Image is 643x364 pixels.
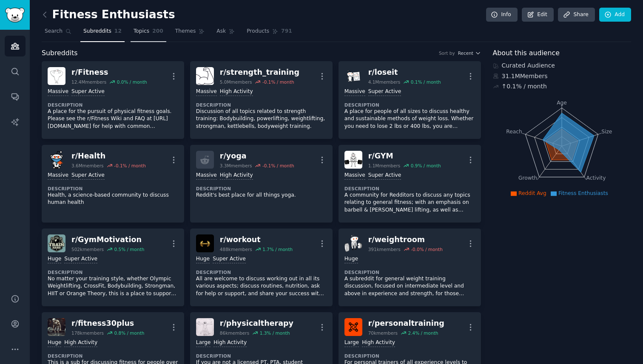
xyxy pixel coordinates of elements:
div: 70k members [368,330,398,336]
p: Discussion of all topics related to strength training: Bodybuilding, powerlifting, weightlifting,... [196,108,327,130]
a: Info [486,8,518,22]
div: Super Active [213,255,246,263]
div: -0.1 % / month [262,79,294,85]
dt: Description [344,186,475,192]
span: 200 [152,28,163,35]
a: r/yoga3.3Mmembers-0.1% / monthMassiveHigh ActivityDescriptionReddit's best place for all things y... [190,145,333,223]
div: Large [344,339,359,347]
div: -0.1 % / month [262,163,294,169]
span: Fitness Enthusiasts [558,190,608,196]
div: 5.0M members [220,79,252,85]
tspan: Reach [506,128,522,134]
div: r/ physicaltherapy [220,318,293,329]
div: Huge [48,255,61,263]
div: r/ strength_training [220,67,299,78]
p: A subreddit for general weight training discussion, focused on intermediate level and above in ex... [344,275,475,298]
div: Super Active [368,172,401,180]
div: Sort by [439,50,455,56]
div: High Activity [362,339,395,347]
a: Share [558,8,595,22]
div: 3.6M members [71,163,104,169]
tspan: Age [557,100,567,106]
img: GymMotivation [48,234,65,252]
div: 178k members [71,330,104,336]
div: r/ GYM [368,151,441,161]
p: A place for people of all sizes to discuss healthy and sustainable methods of weight loss. Whethe... [344,108,475,130]
a: loseitr/loseit4.1Mmembers0.1% / monthMassiveSuper ActiveDescriptionA place for people of all size... [339,61,481,139]
img: strength_training [196,67,214,85]
dt: Description [196,353,327,359]
div: r/ GymMotivation [71,234,144,245]
div: 0.9 % / month [411,163,441,169]
tspan: Size [601,128,612,134]
p: No matter your training style, whether Olympic Weightlifting, CrossFit, Bodybuilding, Strongman, ... [48,275,178,298]
dt: Description [196,186,327,192]
p: A community for Redditors to discuss any topics relating to general fitness; with an emphasis on ... [344,192,475,214]
img: GYM [344,151,362,169]
div: r/ fitness30plus [71,318,144,329]
p: All are welcome to discuss working out in all its various aspects; discuss routines, nutrition, a... [196,275,327,298]
div: Super Active [71,88,105,96]
div: 2.4 % / month [408,330,438,336]
div: r/ yoga [220,151,294,161]
div: -0.0 % / month [411,246,443,252]
a: Themes [172,25,208,42]
img: GummySearch logo [5,8,25,23]
div: Super Active [64,255,97,263]
a: Edit [522,8,554,22]
span: Recent [458,50,473,56]
div: r/ loseit [368,67,441,78]
span: Search [45,28,63,35]
a: workoutr/workout488kmembers1.7% / monthHugeSuper ActiveDescriptionAll are welcome to discuss work... [190,229,333,306]
tspan: Activity [586,175,606,181]
span: 791 [281,28,292,35]
img: loseit [344,67,362,85]
img: physicaltherapy [196,318,214,336]
dt: Description [344,102,475,108]
span: Subreddits [42,48,78,59]
div: ↑ 0.1 % / month [502,82,547,91]
dt: Description [196,102,327,108]
div: Super Active [368,88,401,96]
div: 1.1M members [368,163,401,169]
div: Massive [196,172,217,180]
div: 488k members [220,246,252,252]
dt: Description [48,102,178,108]
a: GYMr/GYM1.1Mmembers0.9% / monthMassiveSuper ActiveDescriptionA community for Redditors to discuss... [339,145,481,223]
div: Massive [344,172,365,180]
span: Ask [216,28,226,35]
span: Subreddits [83,28,111,35]
div: Massive [196,88,217,96]
div: 31.1M Members [493,72,632,81]
div: r/ personaltraining [368,318,444,329]
div: 1.3 % / month [260,330,290,336]
img: personaltraining [344,318,362,336]
div: Huge [196,255,210,263]
div: 0.5 % / month [114,246,144,252]
p: Health, a science-based community to discuss human health [48,192,178,206]
a: Add [599,8,631,22]
div: 3.3M members [220,163,252,169]
img: Health [48,151,65,169]
p: A place for the pursuit of physical fitness goals. Please see the r/Fitness Wiki and FAQ at [URL]... [48,108,178,130]
a: Search [42,25,74,42]
div: r/ Health [71,151,146,161]
div: Huge [48,339,61,347]
dt: Description [48,353,178,359]
div: r/ weightroom [368,234,443,245]
tspan: Growth [518,175,537,181]
dt: Description [344,269,475,275]
div: Curated Audience [493,61,632,70]
div: Massive [48,88,68,96]
span: Reddit Avg [518,190,546,196]
dt: Description [48,269,178,275]
h2: Fitness Enthusiasts [42,8,175,22]
div: High Activity [213,339,247,347]
span: 12 [114,28,122,35]
div: -0.1 % / month [114,163,146,169]
dt: Description [48,186,178,192]
div: High Activity [64,339,97,347]
div: 12.4M members [71,79,106,85]
div: Super Active [71,172,105,180]
span: About this audience [493,48,560,59]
